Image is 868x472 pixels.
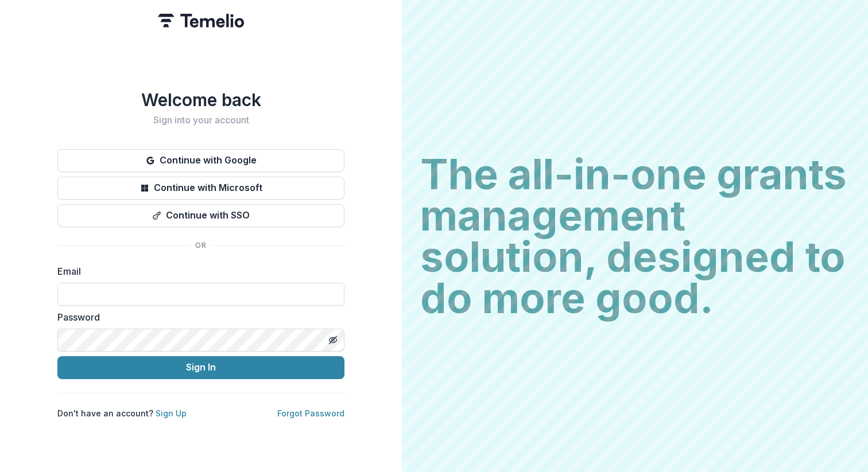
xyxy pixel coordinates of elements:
button: Sign In [57,356,344,379]
p: Don't have an account? [57,407,187,419]
label: Email [57,264,338,278]
button: Toggle password visibility [324,331,342,349]
button: Continue with Microsoft [57,177,344,200]
a: Sign Up [156,408,187,418]
label: Password [57,310,338,324]
button: Continue with SSO [57,204,344,227]
h1: Welcome back [57,89,344,110]
h2: Sign into your account [57,115,344,126]
a: Forgot Password [277,408,344,418]
button: Continue with Google [57,149,344,172]
img: Temelio [158,14,244,28]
